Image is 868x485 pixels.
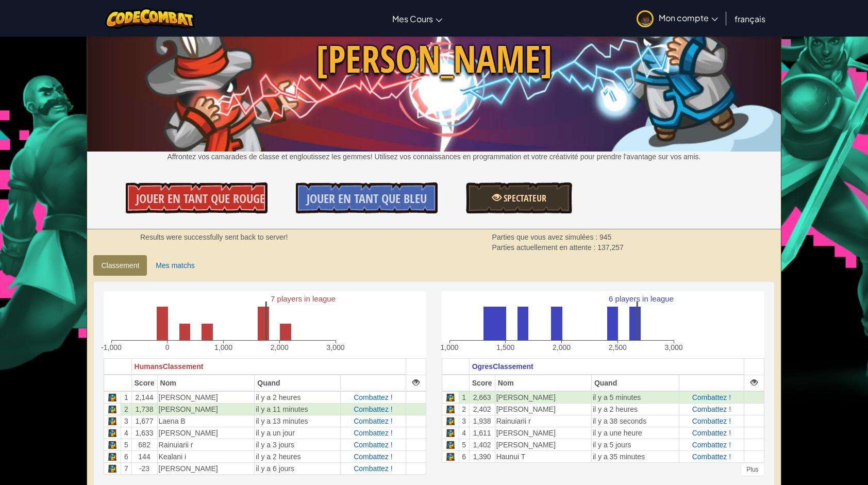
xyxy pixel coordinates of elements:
a: Spectateur [466,182,572,213]
span: Classement [163,362,204,371]
td: [PERSON_NAME] [157,427,255,439]
td: il y a 5 minutes [591,391,679,404]
td: il y a 38 seconds [591,415,679,427]
td: 7 [121,463,131,475]
td: 1 [121,391,131,404]
a: Combattez ! [692,429,731,437]
text: 1,500 [496,343,514,352]
span: 137,257 [597,243,624,252]
img: avatar [637,10,654,27]
text: 2,500 [609,343,627,352]
text: 3,000 [327,343,345,352]
a: Classement [93,255,147,276]
a: Combattez ! [692,453,731,461]
td: il y a une heure [591,427,679,439]
td: Kealani i [157,451,255,463]
td: 1,677 [131,415,157,427]
td: 4 [459,427,469,439]
a: Combattez ! [692,441,731,449]
td: 5 [459,439,469,451]
text: 2,000 [271,343,289,352]
span: Combattez ! [354,417,392,425]
span: Parties actuellement en attente : [492,243,598,252]
th: Nom [157,375,255,391]
td: il y a 5 jours [591,439,679,451]
span: Humans [135,362,163,371]
td: 1,402 [469,439,495,451]
td: 1,390 [469,451,495,463]
span: Spectateur [502,192,546,205]
td: 2 [121,404,131,415]
th: Quand [255,375,341,391]
td: Rainuiarii r [495,415,591,427]
th: Score [131,375,157,391]
th: Nom [495,375,591,391]
th: Quand [591,375,679,391]
td: Python [104,451,121,463]
td: il y a 35 minutes [591,451,679,463]
td: 1,611 [469,427,495,439]
td: Python [104,463,121,475]
text: -1,000 [102,343,122,352]
text: 6 players in league [609,294,674,303]
td: Python [442,451,459,463]
a: Combattez ! [692,393,731,402]
a: Combattez ! [354,393,392,402]
td: 144 [131,451,157,463]
td: il y a un jour [255,427,341,439]
td: Python [442,415,459,427]
span: Combattez ! [354,429,392,437]
a: Mes matchs [148,255,202,276]
td: [PERSON_NAME] [495,427,591,439]
span: Jouer en tant que Bleu [307,190,427,207]
td: Python [104,439,121,451]
span: Classement [493,362,533,371]
a: Combattez ! [692,417,731,425]
td: il y a 2 heures [255,391,341,404]
td: 6 [459,451,469,463]
a: Mon compte [631,2,723,35]
span: Ogres [472,362,493,371]
td: Python [104,427,121,439]
td: Python [104,391,121,404]
td: il y a 2 heures [255,451,341,463]
td: 2 [459,404,469,415]
img: CodeCombat logo [105,8,195,29]
text: 2,000 [553,343,571,352]
a: Combattez ! [692,405,731,413]
td: Haunui T [495,451,591,463]
td: Python [442,427,459,439]
span: français [735,13,765,24]
td: 3 [459,415,469,427]
a: Combattez ! [354,441,392,449]
td: 6 [121,451,131,463]
td: 2,663 [469,391,495,404]
a: Combattez ! [354,453,392,461]
text: 1,000 [214,343,232,352]
td: Python [442,391,459,404]
strong: Results were successfully sent back to server! [140,233,288,241]
td: [PERSON_NAME] [157,463,255,475]
a: Combattez ! [354,464,392,473]
td: 3 [121,415,131,427]
td: 1,738 [131,404,157,415]
text: 3,000 [664,343,682,352]
td: [PERSON_NAME] [495,404,591,415]
td: Rainuiarii r [157,439,255,451]
th: Score [469,375,495,391]
span: [PERSON_NAME] [87,32,780,86]
td: 1,633 [131,427,157,439]
td: Python [104,415,121,427]
a: Mes Cours [387,5,447,32]
td: Python [104,404,121,415]
td: 1,938 [469,415,495,427]
td: -23 [131,463,157,475]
